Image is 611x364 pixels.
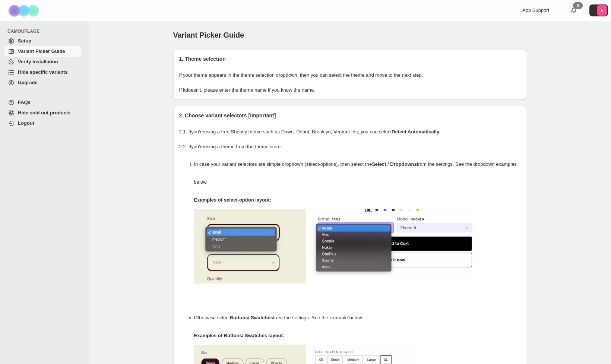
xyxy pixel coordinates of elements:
[18,80,38,85] span: Upgrade
[7,28,84,34] span: CAMOUFLAGE
[179,72,521,79] p: If your theme appears in the theme selection dropdown, then you can select the theme and move to ...
[522,7,549,13] span: App Support
[392,129,440,134] strong: Detect Automatically.
[589,4,608,16] button: Avatar with initials 5
[18,120,34,126] span: Logout
[570,7,577,14] a: 0
[18,38,31,44] span: Setup
[4,108,81,118] a: Hide sold out products
[18,59,58,64] span: Verify Installation
[179,143,521,151] p: 2.2. If you're using a theme from the theme store:
[194,309,521,327] p: Otherwise select from the settings. See the example below
[18,48,65,54] span: Variant Picker Guide
[18,110,71,115] span: Hide sold out products
[310,209,477,284] img: camouflage-select-options-2
[601,8,603,13] text: 5
[230,315,273,320] strong: Buttons/ Swatches
[179,112,521,119] h2: 2. Choose variant selectors [Important]
[573,2,583,9] div: 0
[194,197,271,203] strong: Examples of select-option layout:
[4,36,81,46] a: Setup
[4,67,81,77] a: Hide specific variants
[4,97,81,108] a: FAQs
[179,128,521,136] p: 2.1. If you're using a free Shopify theme such as Dawn, Debut, Brooklyn, Venture etc, you can select
[4,118,81,129] a: Logout
[194,333,285,338] strong: Examples of Buttons/ Swatches layout:
[194,209,306,284] img: camouflage-select-options
[6,0,43,21] img: Camouflage
[4,77,81,88] a: Upgrade
[179,86,521,94] p: If it doesn't , please enter the theme name if you know the name.
[597,5,607,16] span: Avatar with initials 5
[4,46,81,57] a: Variant Picker Guide
[18,69,68,75] span: Hide specific variants
[4,57,81,67] a: Verify Installation
[179,55,521,63] h2: 1. Theme selection
[194,155,521,191] p: In case your variant selectors are simple dropdown (select-options), then select the from the set...
[173,31,244,39] span: Variant Picker Guide
[372,161,417,167] strong: Select / Dropdowns
[18,99,31,105] span: FAQs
